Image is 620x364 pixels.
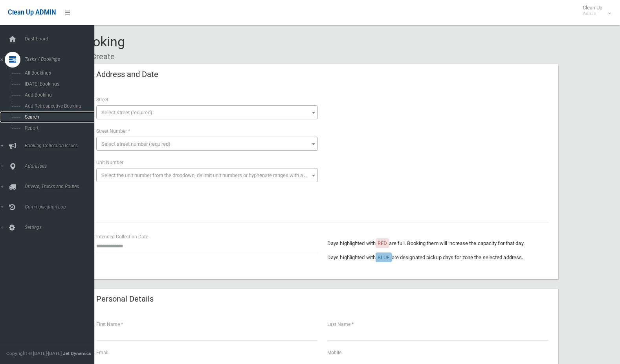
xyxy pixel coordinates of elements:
[8,9,56,16] span: Clean Up ADMIN
[22,114,94,120] span: Search
[86,49,115,64] li: Create
[579,5,610,16] span: Clean Up
[327,253,549,262] p: Days highlighted with are designated pickup days for zone the selected address.
[22,204,100,210] span: Communication Log
[22,225,100,230] span: Settings
[22,70,94,76] span: All Bookings
[101,110,152,115] span: Select street (required)
[22,81,94,87] span: [DATE] Bookings
[22,125,94,131] span: Report
[6,351,62,356] span: Copyright © [DATE]-[DATE]
[22,184,100,189] span: Drivers, Trucks and Routes
[22,57,100,62] span: Tasks / Bookings
[22,92,94,98] span: Add Booking
[63,351,91,356] strong: Jet Dynamics
[87,291,163,307] header: Personal Details
[22,143,100,148] span: Booking Collection Issues
[327,239,549,248] p: Days highlighted with are full. Booking them will increase the capacity for that day.
[22,103,94,109] span: Add Retrospective Booking
[22,36,100,42] span: Dashboard
[101,141,171,147] span: Select street number (required)
[378,240,387,246] span: RED
[378,254,389,260] span: BLUE
[87,67,168,82] header: Address and Date
[22,163,100,169] span: Addresses
[101,172,321,178] span: Select the unit number from the dropdown, delimit unit numbers or hyphenate ranges with a comma
[583,11,602,16] small: Admin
